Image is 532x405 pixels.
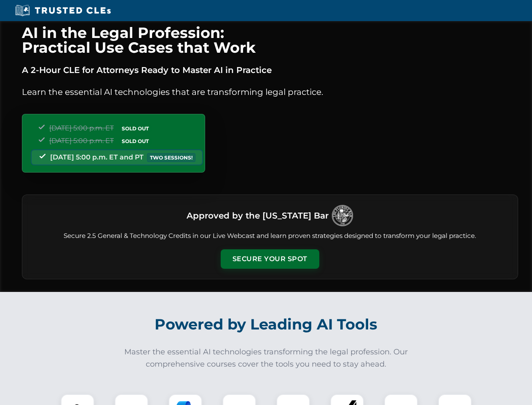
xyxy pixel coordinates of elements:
p: Secure 2.5 General & Technology Credits in our Live Webcast and learn proven strategies designed ... [32,231,508,241]
p: Master the essential AI technologies transforming the legal profession. Our comprehensive courses... [119,346,414,370]
span: SOLD OUT [119,124,152,133]
p: A 2-Hour CLE for Attorneys Ready to Master AI in Practice [22,63,518,77]
button: Secure Your Spot [221,249,319,269]
span: SOLD OUT [119,137,152,146]
img: Logo [332,205,353,226]
img: Trusted CLEs [13,4,113,17]
p: Learn the essential AI technologies that are transforming legal practice. [22,85,518,99]
h2: Powered by Leading AI Tools [33,310,500,339]
span: [DATE] 5:00 p.m. ET [49,124,114,132]
h1: AI in the Legal Profession: Practical Use Cases that Work [22,25,518,55]
span: [DATE] 5:00 p.m. ET [49,137,114,145]
h3: Approved by the [US_STATE] Bar [187,208,329,223]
